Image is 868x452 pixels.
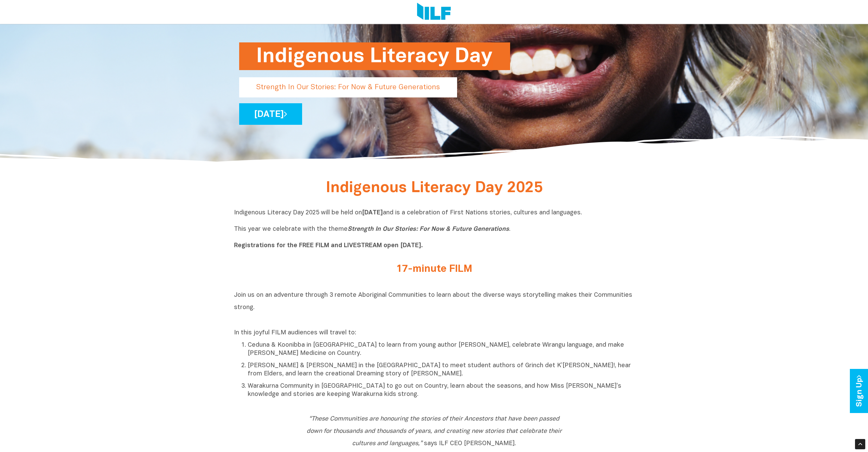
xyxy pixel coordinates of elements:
[248,341,634,358] p: Ceduna & Koonibba in [GEOGRAPHIC_DATA] to learn from young author [PERSON_NAME], celebrate Wirang...
[417,3,451,21] img: Logo
[306,264,562,275] h2: 17-minute FILM
[307,416,562,447] i: “These Communities are honouring the stories of their Ancestors that have been passed down for th...
[234,209,634,250] p: Indigenous Literacy Day 2025 will be held on and is a celebration of First Nations stories, cultu...
[248,362,634,378] p: [PERSON_NAME] & [PERSON_NAME] in the [GEOGRAPHIC_DATA] to meet student authors of Grinch det K’[P...
[234,329,634,337] p: In this joyful FILM audiences will travel to:
[239,77,457,97] p: Strength In Our Stories: For Now & Future Generations
[362,210,383,216] b: [DATE]
[307,416,562,447] span: says ILF CEO [PERSON_NAME].
[348,226,509,232] i: Strength In Our Stories: For Now & Future Generations
[248,382,634,399] p: Warakurna Community in [GEOGRAPHIC_DATA] to go out on Country, learn about the seasons, and how M...
[256,42,493,70] h1: Indigenous Literacy Day
[326,181,543,195] span: Indigenous Literacy Day 2025
[234,292,632,310] span: Join us on an adventure through 3 remote Aboriginal Communities to learn about the diverse ways s...
[855,439,865,449] div: Scroll Back to Top
[239,103,302,125] a: [DATE]
[234,243,423,249] b: Registrations for the FREE FILM and LIVESTREAM open [DATE].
